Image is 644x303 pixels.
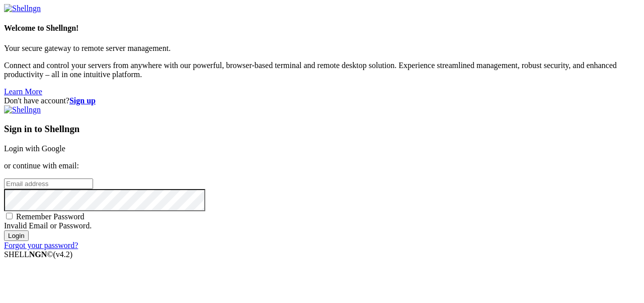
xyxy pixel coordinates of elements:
[16,212,85,221] span: Remember Password
[4,241,78,250] a: Forgot your password?
[4,87,42,96] a: Learn More
[4,178,93,189] input: Email address
[4,44,640,53] p: Your secure gateway to remote server management.
[6,213,13,219] input: Remember Password
[4,144,65,153] a: Login with Google
[4,96,640,105] div: Don't have account?
[4,61,640,79] p: Connect and control your servers from anywhere with our powerful, browser-based terminal and remo...
[4,24,640,33] h4: Welcome to Shellngn!
[4,161,640,170] p: or continue with email:
[4,105,41,114] img: Shellngn
[4,221,640,230] div: Invalid Email or Password.
[29,250,47,259] b: NGN
[4,124,640,135] h3: Sign in to Shellngn
[69,96,96,105] a: Sign up
[4,250,72,259] span: SHELL ©
[4,4,41,13] img: Shellngn
[4,230,29,241] input: Login
[53,250,73,259] span: 4.2.0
